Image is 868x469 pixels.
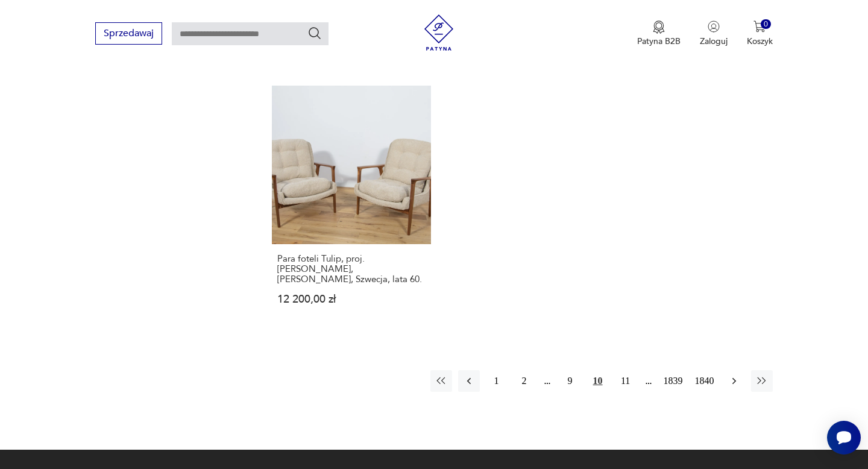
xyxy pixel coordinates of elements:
[637,20,681,47] a: Ikona medaluPatyna B2B
[661,370,686,392] button: 1839
[700,20,728,47] button: Zaloguj
[307,26,322,40] button: Szukaj
[277,294,425,304] p: 12 200,00 zł
[747,36,773,47] p: Koszyk
[761,19,771,30] div: 0
[272,86,430,328] a: Para foteli Tulip, proj. Inge Andersson, Bröderna Andersson, Szwecja, lata 60.Para foteli Tulip, ...
[514,370,535,392] button: 2
[637,20,681,47] button: Patyna B2B
[559,370,581,392] button: 9
[637,36,681,47] p: Patyna B2B
[708,20,720,33] img: Ikonka użytkownika
[753,20,766,33] img: Ikona koszyka
[827,421,861,455] iframe: Smartsupp widget button
[615,370,637,392] button: 11
[692,370,717,392] button: 1840
[653,20,665,34] img: Ikona medalu
[95,22,162,45] button: Sprzedawaj
[421,14,457,51] img: Patyna - sklep z meblami i dekoracjami vintage
[747,20,773,47] button: 0Koszyk
[587,370,609,392] button: 10
[486,370,508,392] button: 1
[277,254,425,285] h3: Para foteli Tulip, proj. [PERSON_NAME], [PERSON_NAME], Szwecja, lata 60.
[700,36,728,47] p: Zaloguj
[95,30,162,39] a: Sprzedawaj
